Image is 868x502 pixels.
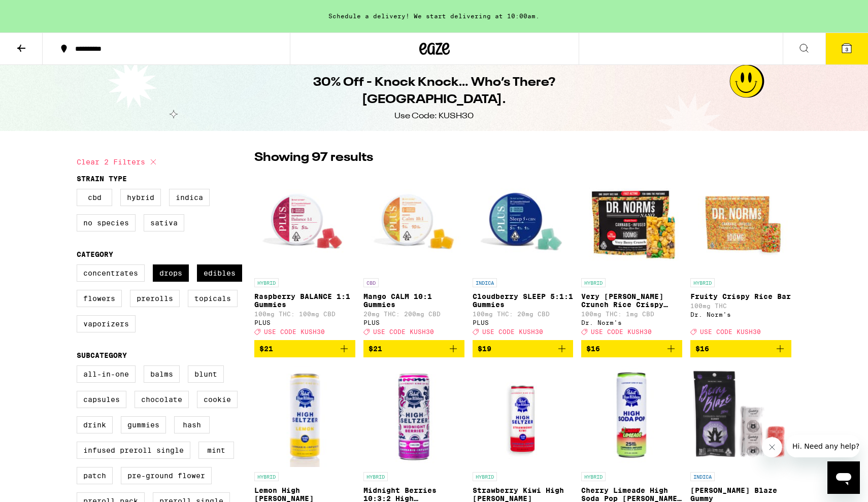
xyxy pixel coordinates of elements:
label: Balms [144,365,180,383]
p: Fruity Crispy Rice Bar [690,292,791,300]
p: INDICA [473,278,497,287]
iframe: Message from company [786,435,860,457]
legend: Subcategory [77,351,127,359]
p: HYBRID [581,278,606,287]
span: USE CODE KUSH30 [482,328,543,335]
iframe: Close message [762,437,782,457]
label: Gummies [121,416,166,433]
legend: Category [77,250,113,258]
label: Hash [174,416,210,433]
button: Add to bag [690,340,791,357]
label: Indica [169,189,210,206]
div: Use Code: KUSH30 [394,111,474,122]
button: Clear 2 filters [77,149,159,175]
label: Topicals [188,290,238,307]
button: Add to bag [581,340,682,357]
div: Dr. Norm's [690,311,791,318]
span: USE CODE KUSH30 [591,328,652,335]
span: $19 [478,345,491,353]
img: PLUS - Mango CALM 10:1 Gummies [363,172,464,273]
div: Dr. Norm's [581,319,682,326]
label: Hybrid [120,189,161,206]
label: Pre-ground Flower [121,467,212,484]
img: PLUS - Raspberry BALANCE 1:1 Gummies [254,172,355,273]
p: HYBRID [581,472,606,481]
label: Chocolate [135,391,189,408]
legend: Strain Type [77,175,127,183]
label: Concentrates [77,264,145,282]
iframe: Button to launch messaging window [827,461,860,494]
div: PLUS [473,319,574,326]
label: Blunt [188,365,224,383]
span: 3 [845,46,848,52]
p: 20mg THC: 200mg CBD [363,311,464,317]
span: USE CODE KUSH30 [700,328,761,335]
p: Showing 97 results [254,149,373,166]
button: Add to bag [254,340,355,357]
p: 100mg THC: 100mg CBD [254,311,355,317]
label: Mint [198,442,234,459]
a: Open page for Raspberry BALANCE 1:1 Gummies from PLUS [254,172,355,340]
label: Capsules [77,391,126,408]
p: INDICA [690,472,715,481]
label: All-In-One [77,365,136,383]
a: Open page for Fruity Crispy Rice Bar from Dr. Norm's [690,172,791,340]
div: PLUS [363,319,464,326]
img: PLUS - Cloudberry SLEEP 5:1:1 Gummies [473,172,574,273]
p: HYBRID [690,278,715,287]
span: $16 [695,345,709,353]
img: Emerald Sky - Berry Blaze Gummy [690,365,791,467]
img: Pabst Labs - Lemon High Seltzer [254,365,355,467]
span: $21 [369,345,382,353]
p: HYBRID [363,472,388,481]
p: 100mg THC: 20mg CBD [473,311,574,317]
img: Dr. Norm's - Very Berry Crunch Rice Crispy Treat [581,172,682,273]
label: Vaporizers [77,315,136,332]
div: PLUS [254,319,355,326]
a: Open page for Mango CALM 10:1 Gummies from PLUS [363,172,464,340]
p: HYBRID [254,472,279,481]
img: Pabst Labs - Cherry Limeade High Soda Pop Seltzer - 25mg [581,365,682,467]
img: Pabst Labs - Strawberry Kiwi High Seltzer [473,365,574,467]
button: Add to bag [473,340,574,357]
label: Flowers [77,290,122,307]
p: HYBRID [473,472,497,481]
p: Cloudberry SLEEP 5:1:1 Gummies [473,292,574,309]
label: Sativa [144,214,184,231]
label: No Species [77,214,136,231]
a: Open page for Very Berry Crunch Rice Crispy Treat from Dr. Norm's [581,172,682,340]
label: Patch [77,467,113,484]
p: HYBRID [254,278,279,287]
span: USE CODE KUSH30 [264,328,325,335]
button: 3 [825,33,868,64]
span: USE CODE KUSH30 [373,328,434,335]
label: Drops [153,264,189,282]
p: CBD [363,278,379,287]
img: Pabst Labs - Midnight Berries 10:3:2 High Seltzer [363,365,464,467]
label: Prerolls [130,290,180,307]
p: 100mg THC: 1mg CBD [581,311,682,317]
p: Raspberry BALANCE 1:1 Gummies [254,292,355,309]
p: 100mg THC [690,303,791,309]
p: Very [PERSON_NAME] Crunch Rice Crispy Treat [581,292,682,309]
label: Edibles [197,264,242,282]
label: Cookie [197,391,238,408]
img: Dr. Norm's - Fruity Crispy Rice Bar [690,172,791,273]
label: Drink [77,416,113,433]
label: Infused Preroll Single [77,442,190,459]
span: $16 [586,345,600,353]
a: Open page for Cloudberry SLEEP 5:1:1 Gummies from PLUS [473,172,574,340]
button: Add to bag [363,340,464,357]
label: CBD [77,189,112,206]
h1: 30% Off - Knock Knock… Who’s There? [GEOGRAPHIC_DATA]. [249,74,619,109]
p: Mango CALM 10:1 Gummies [363,292,464,309]
span: $21 [259,345,273,353]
